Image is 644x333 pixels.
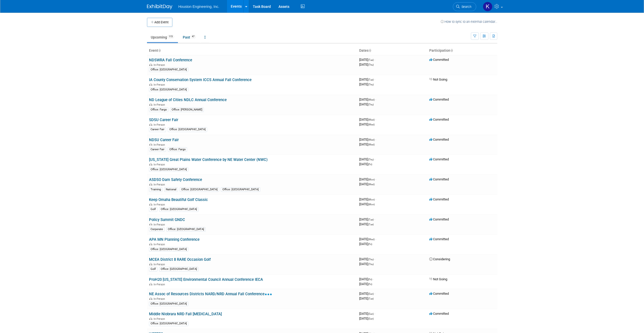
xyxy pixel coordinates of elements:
span: Committed [429,118,449,121]
img: In-Person Event [149,103,152,106]
span: In-Person [154,123,167,126]
span: Not Going [429,277,447,281]
div: Office: Fargo [149,107,168,112]
span: - [375,98,376,101]
span: (Wed) [368,138,375,141]
div: Office: Fargo [168,147,187,152]
span: [DATE] [359,257,375,261]
span: (Thu) [368,263,374,266]
span: In-Person [154,103,167,106]
span: - [375,197,376,201]
a: [US_STATE] Great Plains Water Conference by NE Water Center (NWC) [149,157,268,162]
span: [DATE] [359,312,375,316]
span: In-Person [154,143,167,146]
span: (Mon) [368,203,375,206]
span: [DATE] [359,162,372,166]
span: [DATE] [359,317,374,320]
span: - [374,78,375,81]
div: Office: [GEOGRAPHIC_DATA] [168,127,207,132]
span: In-Person [154,203,167,206]
img: In-Person Event [149,63,152,66]
div: Career Fair [149,147,166,152]
div: Office: [GEOGRAPHIC_DATA] [180,187,219,192]
span: (Thu) [368,63,374,66]
span: In-Person [154,317,167,321]
img: In-Person Event [149,283,152,285]
div: Corporate [149,227,164,232]
a: SDSU Career Fair [149,118,178,122]
span: [DATE] [359,58,375,62]
span: [DATE] [359,217,375,221]
div: Office: [GEOGRAPHIC_DATA] [149,247,188,252]
span: [DATE] [359,292,375,295]
span: [DATE] [359,82,374,86]
span: - [375,118,376,121]
span: (Thu) [368,158,374,161]
span: Committed [429,177,449,181]
img: Kendra Jensen [483,2,492,11]
span: In-Person [154,297,167,301]
span: [DATE] [359,222,374,226]
span: [DATE] [359,102,374,106]
span: In-Person [154,263,167,266]
div: Office: [GEOGRAPHIC_DATA] [159,267,199,271]
span: - [375,177,376,181]
span: [DATE] [359,277,374,281]
a: Sort by Event Name [158,48,161,52]
a: MCEA District 8 RARE Occasion Golf [149,257,211,262]
img: In-Person Event [149,317,152,320]
span: Committed [429,237,449,241]
span: In-Person [154,283,167,286]
span: [DATE] [359,118,376,121]
span: [DATE] [359,237,376,241]
span: In-Person [154,243,167,246]
span: [DATE] [359,122,375,126]
span: (Tue) [368,78,374,81]
span: (Wed) [368,143,375,146]
span: (Mon) [368,198,375,201]
span: (Tue) [368,218,374,221]
span: - [374,292,375,295]
img: In-Person Event [149,83,152,86]
div: Office: [GEOGRAPHIC_DATA] [149,167,188,172]
span: - [373,277,374,281]
span: (Fri) [368,163,372,166]
div: Office: [PERSON_NAME] [170,107,204,112]
span: [DATE] [359,282,372,286]
a: APA MN Planning Conference [149,237,200,242]
a: Upcoming115 [147,32,178,42]
span: [DATE] [359,157,375,161]
span: Committed [429,312,449,316]
span: (Thu) [368,103,374,106]
img: In-Person Event [149,203,152,206]
span: (Thu) [368,83,374,86]
a: Past47 [179,32,200,42]
a: How to sync to an external calendar... [441,20,497,24]
span: [DATE] [359,197,376,201]
img: In-Person Event [149,183,152,186]
span: Search [460,5,471,9]
span: (Thu) [368,258,374,261]
span: (Sun) [368,292,374,295]
span: - [374,157,375,161]
a: NDSU Career Fair [149,138,179,142]
th: Dates [357,46,427,55]
span: - [374,257,375,261]
span: (Fri) [368,278,372,281]
span: - [375,237,376,241]
span: (Fri) [368,283,372,286]
span: [DATE] [359,98,376,101]
div: Career Fair [149,127,166,132]
span: Committed [429,58,449,62]
div: Training [149,187,162,192]
img: In-Person Event [149,243,152,245]
span: [DATE] [359,177,376,181]
span: (Wed) [368,118,375,121]
span: - [374,58,375,62]
span: (Wed) [368,183,375,186]
img: In-Person Event [149,263,152,265]
a: ND League of Cities NDLC Annual Conference [149,98,227,102]
img: In-Person Event [149,297,152,300]
img: In-Person Event [149,123,152,126]
span: (Tue) [368,59,374,61]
